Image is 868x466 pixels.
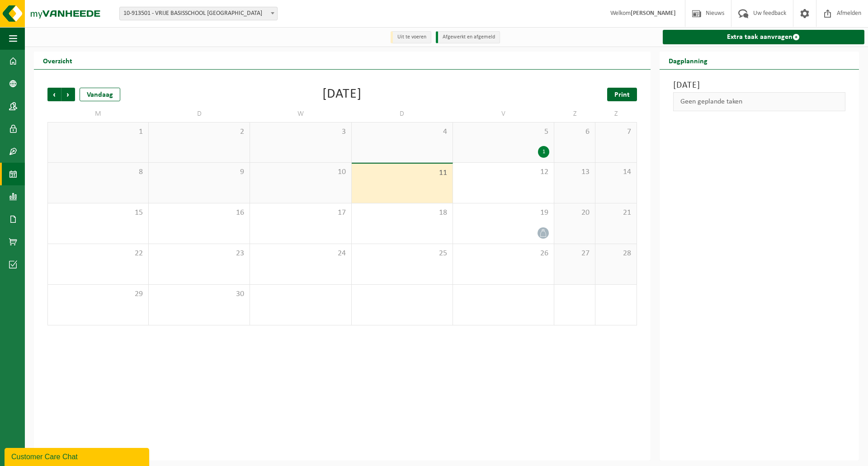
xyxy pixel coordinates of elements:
[458,167,549,177] span: 12
[538,146,549,158] div: 1
[52,167,144,177] span: 8
[356,168,448,178] span: 11
[559,167,590,177] span: 13
[153,167,245,177] span: 9
[61,88,75,101] span: Volgende
[391,31,431,43] li: Uit te voeren
[153,249,245,259] span: 23
[673,79,845,92] h3: [DATE]
[356,208,448,218] span: 18
[631,10,676,17] strong: [PERSON_NAME]
[458,249,549,259] span: 26
[80,88,120,101] div: Vandaag
[458,127,549,137] span: 5
[120,7,277,20] span: 10-913501 - VRIJE BASISSCHOOL NAZARETH VZW - NAZARETH
[255,208,346,218] span: 17
[153,208,245,218] span: 16
[255,127,346,137] span: 3
[255,249,346,259] span: 24
[322,88,362,101] div: [DATE]
[356,127,448,137] span: 4
[436,31,500,43] li: Afgewerkt en afgemeld
[34,52,81,69] h2: Overzicht
[119,7,278,20] span: 10-913501 - VRIJE BASISSCHOOL NAZARETH VZW - NAZARETH
[52,127,144,137] span: 1
[255,167,346,177] span: 10
[153,127,245,137] span: 2
[600,127,632,137] span: 7
[52,249,144,259] span: 22
[660,52,717,69] h2: Dagplanning
[149,106,250,122] td: D
[52,208,144,218] span: 15
[554,106,595,122] td: Z
[47,106,149,122] td: M
[47,88,61,101] span: Vorige
[559,127,590,137] span: 6
[595,106,637,122] td: Z
[5,446,151,466] iframe: chat widget
[614,91,630,99] span: Print
[600,249,632,259] span: 28
[250,106,351,122] td: W
[453,106,554,122] td: V
[607,88,637,101] a: Print
[663,30,864,44] a: Extra taak aanvragen
[559,249,590,259] span: 27
[458,208,549,218] span: 19
[559,208,590,218] span: 20
[600,208,632,218] span: 21
[153,289,245,299] span: 30
[673,92,845,111] div: Geen geplande taken
[600,167,632,177] span: 14
[356,249,448,259] span: 25
[52,289,144,299] span: 29
[352,106,453,122] td: D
